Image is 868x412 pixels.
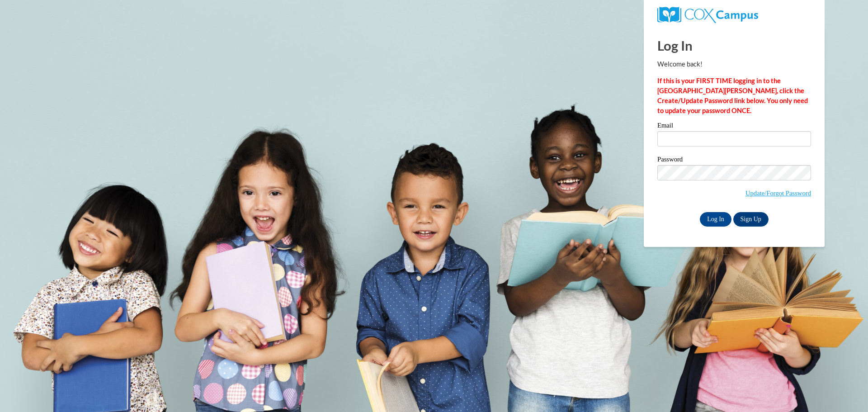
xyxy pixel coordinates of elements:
a: Update/Forgot Password [745,189,811,197]
h1: Log In [657,36,811,55]
label: Email [657,122,811,131]
p: Welcome back! [657,59,811,69]
strong: If this is your FIRST TIME logging in to the [GEOGRAPHIC_DATA][PERSON_NAME], click the Create/Upd... [657,77,808,114]
input: Log In [700,212,731,227]
img: COX Campus [657,7,758,23]
a: COX Campus [657,10,758,18]
a: Sign Up [733,212,769,227]
label: Password [657,156,811,165]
